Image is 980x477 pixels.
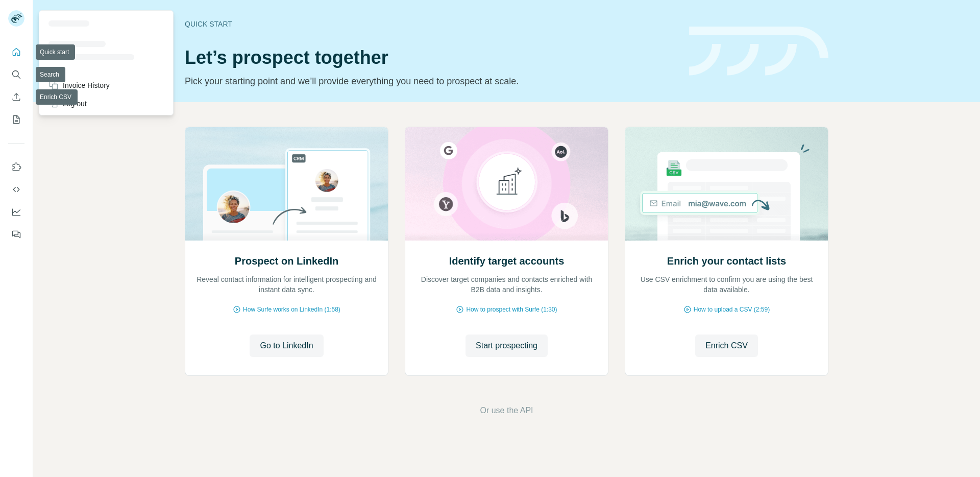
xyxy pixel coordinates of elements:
button: Enrich CSV [695,335,758,357]
span: Go to LinkedIn [260,340,313,352]
div: Log out [48,99,87,109]
img: Enrich your contact lists [625,127,828,241]
p: Use CSV enrichment to confirm you are using the best data available. [635,274,818,295]
button: Start prospecting [465,335,548,357]
span: How Surfe works on LinkedIn (1:58) [243,305,340,314]
button: Feedback [8,225,24,244]
span: How to upload a CSV (2:59) [694,305,770,314]
button: Enrich CSV [8,88,24,106]
p: Pick your starting point and we’ll provide everything you need to prospect at scale. [185,74,677,88]
h2: Enrich your contact lists [667,254,786,268]
img: Identify target accounts [405,127,608,241]
img: banner [689,27,828,76]
button: Go to LinkedIn [250,335,323,357]
button: Use Surfe on LinkedIn [8,158,24,176]
span: How to prospect with Surfe (1:30) [466,305,557,314]
h2: Prospect on LinkedIn [235,254,338,268]
button: My lists [8,110,24,129]
button: Search [8,65,24,84]
h2: Identify target accounts [449,254,565,268]
button: Use Surfe API [8,180,24,199]
img: Prospect on LinkedIn [185,127,388,241]
p: Reveal contact information for intelligent prospecting and instant data sync. [195,274,378,295]
div: Invoice History [48,80,110,90]
p: Discover target companies and contacts enriched with B2B data and insights. [415,274,598,295]
button: Dashboard [8,203,24,221]
div: Quick start [185,19,677,29]
button: Quick start [8,43,24,61]
button: Or use the API [480,404,533,417]
span: Enrich CSV [705,340,748,352]
h1: Let’s prospect together [185,47,677,68]
span: Start prospecting [476,340,537,352]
